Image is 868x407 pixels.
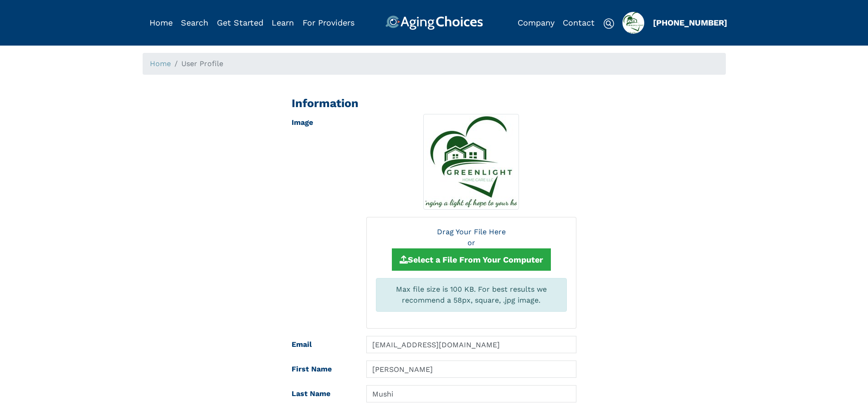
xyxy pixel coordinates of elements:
[423,114,519,210] img: 93fa95e0-b317-4a0b-ae66-dba75f85934c.jpg
[603,18,614,29] img: search-icon.svg
[149,18,173,27] a: Home
[376,227,567,237] div: Drag Your File Here
[303,18,354,27] a: For Providers
[272,18,294,27] a: Learn
[150,59,171,68] a: Home
[366,217,576,329] section: Drag Your File HereorSelect a File From Your ComputerMax file size is 100 KB. For best results we...
[385,15,483,30] img: AgingChoices
[181,59,223,68] span: User Profile
[622,12,644,34] div: Popover trigger
[392,248,551,271] button: Select a File From Your Computer
[143,53,726,75] nav: breadcrumb
[622,12,644,34] img: 93fa95e0-b317-4a0b-ae66-dba75f85934c.png
[376,278,567,312] div: Max file size is 100 KB. For best results we recommend a 58px, square, .jpg image.
[285,361,360,378] label: First Name
[285,385,360,402] label: Last Name
[376,237,567,248] div: or
[285,114,360,329] label: Image
[653,18,727,27] a: [PHONE_NUMBER]
[181,15,208,30] div: Popover trigger
[285,336,360,353] label: Email
[518,18,555,27] a: Company
[292,97,576,110] h2: Information
[563,18,595,27] a: Contact
[217,18,263,27] a: Get Started
[181,18,208,27] a: Search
